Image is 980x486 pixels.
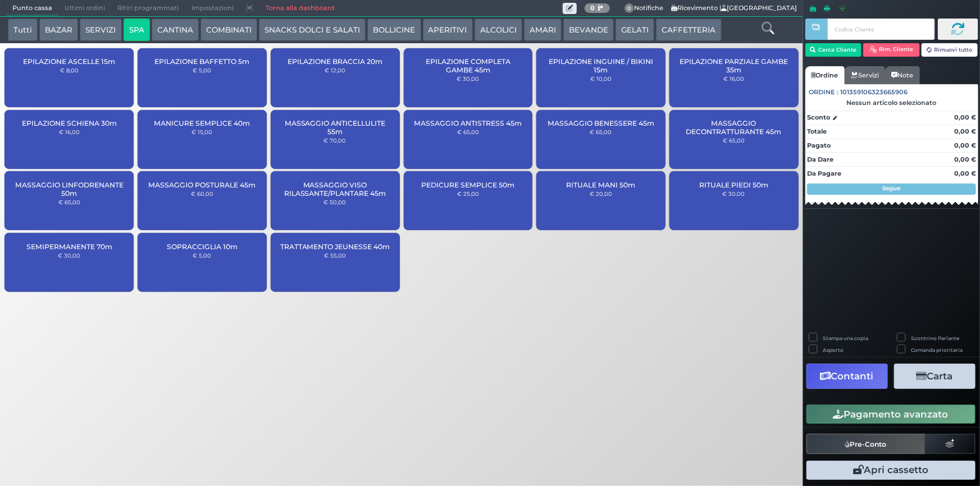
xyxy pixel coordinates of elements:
span: MASSAGGIO ANTISTRESS 45m [414,119,522,127]
input: Codice Cliente [827,19,935,40]
a: Ordine [805,66,845,84]
strong: Totale [807,127,827,135]
span: RITUALE PIEDI 50m [699,181,768,189]
span: Ultimi ordini [58,1,111,16]
button: APERITIVI [423,19,473,41]
span: SEMIPERMANENTE 70m [26,242,112,251]
button: BEVANDE [563,19,614,41]
button: CAFFETTERIA [656,19,721,41]
button: Apri cassetto [806,461,976,480]
span: Ritiri programmati [111,1,185,16]
small: € 5,00 [193,252,211,259]
span: MASSAGGIO ANTICELLULITE 55m [280,119,390,136]
span: Impostazioni [185,1,240,16]
span: EPILAZIONE COMPLETA GAMBE 45m [413,57,523,74]
button: Rim. Cliente [863,43,920,57]
strong: Segue [883,185,901,192]
button: BOLLICINE [367,19,421,41]
strong: 0,00 € [954,169,976,177]
strong: 0,00 € [954,113,976,121]
label: Asporto [823,346,844,354]
label: Comanda prioritaria [911,346,963,354]
small: € 55,00 [324,252,346,259]
small: € 16,00 [59,129,80,135]
span: PEDICURE SEMPLICE 50m [421,181,514,189]
small: € 65,00 [457,129,479,135]
span: 0 [625,3,635,13]
small: € 70,00 [324,137,347,144]
span: MASSAGGIO BENESSERE 45m [548,119,654,127]
span: MASSAGGIO POSTURALE 45m [148,181,256,189]
button: Carta [894,364,976,389]
small: € 60,00 [191,190,213,197]
small: € 30,00 [58,252,80,259]
span: Ordine : [809,88,839,97]
span: Punto cassa [6,1,58,16]
small: € 50,00 [324,199,347,205]
b: 0 [590,4,595,12]
span: EPILAZIONE BAFFETTO 5m [154,57,249,66]
small: € 65,00 [723,137,745,144]
small: € 12,00 [325,67,345,74]
span: MANICURE SEMPLICE 40m [154,119,250,127]
button: Pre-Conto [806,434,926,454]
span: EPILAZIONE SCHIENA 30m [22,119,117,127]
span: EPILAZIONE PARZIALE GAMBE 35m [679,57,789,74]
span: EPILAZIONE ASCELLE 15m [23,57,115,66]
button: SPA [124,19,150,41]
a: Servizi [845,66,885,84]
small: € 20,00 [590,190,612,197]
span: EPILAZIONE BRACCIA 20m [288,57,382,66]
strong: Pagato [807,141,831,149]
button: ALCOLICI [475,19,522,41]
small: € 16,00 [723,75,744,82]
small: € 8,00 [60,67,79,74]
button: SNACKS DOLCI E SALATI [259,19,366,41]
small: € 30,00 [457,75,479,82]
label: Stampa una copia [823,334,868,342]
strong: 0,00 € [954,155,976,163]
span: SOPRACCIGLIA 10m [167,242,238,251]
button: COMBINATI [200,19,257,41]
small: € 15,00 [192,129,212,135]
small: € 65,00 [58,199,80,205]
strong: Sconto [807,113,830,122]
button: Rimuovi tutto [922,43,978,57]
span: MASSAGGIO VISO RILASSANTE/PLANTARE 45m [280,181,390,198]
button: SERVIZI [80,19,121,41]
span: MASSAGGIO DECONTRATTURANTE 45m [679,119,789,136]
div: Nessun articolo selezionato [805,99,978,107]
strong: Da Dare [807,155,833,163]
small: € 5,00 [193,67,211,74]
a: Torna alla dashboard [259,1,341,16]
span: RITUALE MANI 50m [567,181,636,189]
small: € 10,00 [590,75,612,82]
a: Note [885,66,919,84]
button: BAZAR [39,19,78,41]
button: CANTINA [152,19,199,41]
span: MASSAGGIO LINFODRENANTE 50m [14,181,124,198]
small: € 25,00 [457,190,479,197]
button: GELATI [616,19,654,41]
label: Scontrino Parlante [911,334,960,342]
button: Pagamento avanzato [806,405,976,424]
button: Contanti [806,364,888,389]
strong: Da Pagare [807,169,841,177]
span: 101359106323665906 [841,88,908,97]
small: € 65,00 [590,129,612,135]
button: AMARI [524,19,562,41]
strong: 0,00 € [954,127,976,135]
button: Tutti [8,19,38,41]
span: TRATTAMENTO JEUNESSE 40m [280,242,390,251]
small: € 30,00 [723,190,745,197]
strong: 0,00 € [954,141,976,149]
button: Cerca Cliente [805,43,862,57]
span: EPILAZIONE INGUINE / BIKINI 15m [546,57,656,74]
